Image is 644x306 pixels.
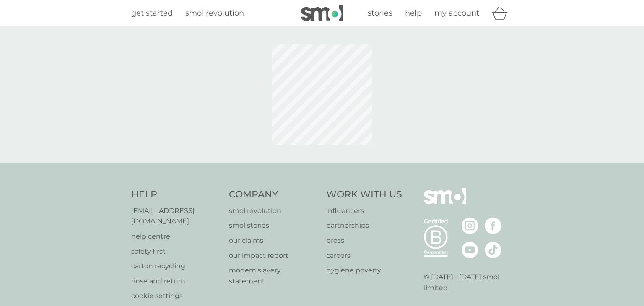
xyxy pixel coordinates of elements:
[492,5,513,21] div: basket
[462,218,478,234] img: visit the smol Instagram page
[229,220,318,231] a: smol stories
[326,220,402,231] a: partnerships
[301,5,343,21] img: smol
[131,8,173,18] span: get started
[368,7,392,19] a: stories
[229,250,318,261] a: our impact report
[326,250,402,261] a: careers
[462,241,478,258] img: visit the smol Youtube page
[131,246,221,257] a: safety first
[405,7,422,19] a: help
[424,188,466,217] img: smol
[229,265,318,286] a: modern slavery statement
[131,231,221,242] a: help centre
[185,8,244,18] span: smol revolution
[485,218,501,234] img: visit the smol Facebook page
[405,8,422,18] span: help
[229,188,318,201] h4: Company
[326,265,402,276] a: hygiene poverty
[131,7,173,19] a: get started
[326,205,402,216] a: influencers
[131,276,221,287] a: rinse and return
[131,205,221,227] a: [EMAIL_ADDRESS][DOMAIN_NAME]
[131,188,221,201] h4: Help
[131,261,221,272] a: carton recycling
[229,205,318,216] a: smol revolution
[326,235,402,246] a: press
[185,7,244,19] a: smol revolution
[229,235,318,246] a: our claims
[424,272,513,293] p: © [DATE] - [DATE] smol limited
[368,8,392,18] span: stories
[434,8,479,18] span: my account
[485,241,501,258] img: visit the smol Tiktok page
[326,188,402,201] h4: Work With Us
[434,7,479,19] a: my account
[131,290,221,301] a: cookie settings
